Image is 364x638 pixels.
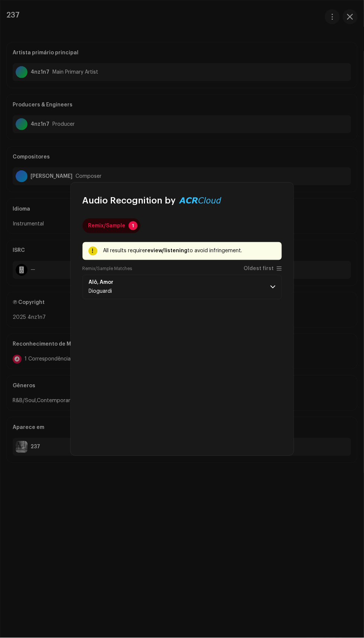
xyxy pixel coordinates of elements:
[83,195,176,206] span: Audio Recognition by
[88,218,126,233] div: Remix/Sample
[89,289,112,294] span: Dioguardi
[244,266,282,272] p-togglebutton: Oldest first
[89,280,123,286] span: Alô, Amor
[83,275,282,299] p-accordion-header: Alô, AmorDioguardi
[83,266,132,272] label: Remix/Sample Matches
[129,221,138,230] p-badge: 1
[244,266,274,272] span: Oldest first
[145,249,188,254] strong: review/listening
[103,247,276,256] div: All results require to avoid infringement.
[89,280,114,286] strong: Alô, Amor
